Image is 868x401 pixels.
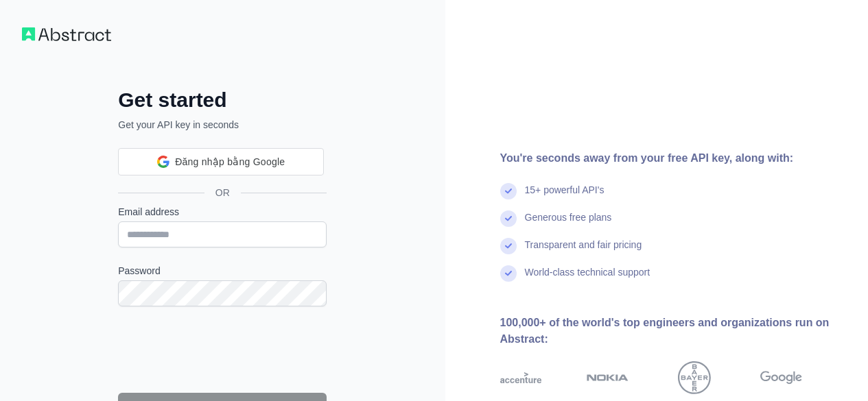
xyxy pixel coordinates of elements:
[500,361,542,394] img: accenture
[118,323,327,376] iframe: reCAPTCHA
[525,210,612,238] div: Generous free plans
[525,183,605,210] div: 15+ powerful API's
[118,205,327,219] label: Email address
[22,27,111,41] img: Workflow
[204,186,241,199] span: OR
[500,150,847,167] div: You're seconds away from your free API key, along with:
[118,88,327,112] h2: Get started
[500,210,517,227] img: check mark
[525,238,642,265] div: Transparent and fair pricing
[118,118,327,132] p: Get your API key in seconds
[500,183,517,199] img: check mark
[500,238,517,254] img: check mark
[118,264,327,278] label: Password
[587,361,629,394] img: nokia
[678,361,711,394] img: bayer
[500,315,847,348] div: 100,000+ of the world's top engineers and organizations run on Abstract:
[500,265,517,282] img: check mark
[525,265,650,293] div: World-class technical support
[175,155,285,169] span: Đăng nhập bằng Google
[760,361,802,394] img: google
[118,148,324,175] div: Đăng nhập bằng Google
